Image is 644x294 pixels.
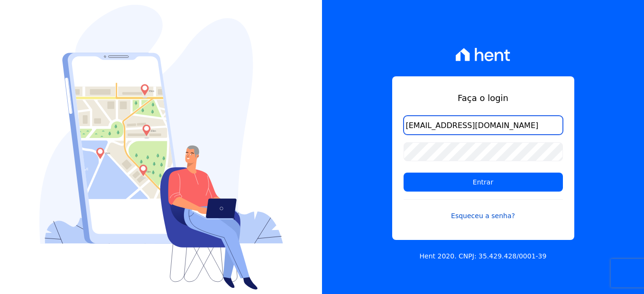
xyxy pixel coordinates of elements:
input: Email [404,116,563,135]
h1: Faça o login [404,92,563,104]
input: Entrar [404,173,563,192]
img: Login [39,5,283,290]
a: Esqueceu a senha? [404,199,563,221]
p: Hent 2020. CNPJ: 35.429.428/0001-39 [420,251,547,261]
